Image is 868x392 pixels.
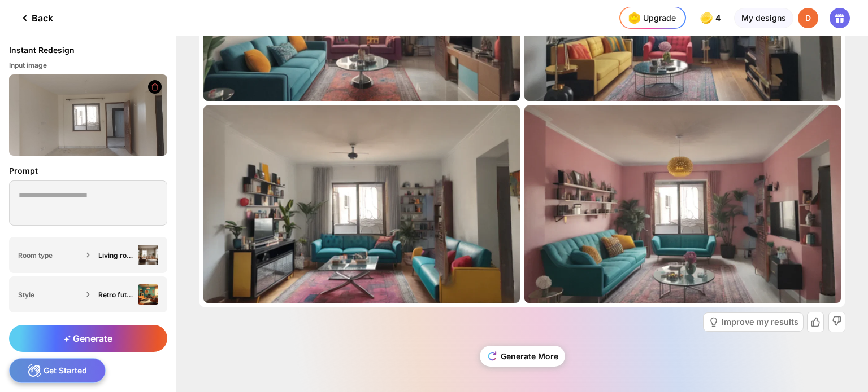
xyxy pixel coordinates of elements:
[625,9,643,27] img: upgrade-nav-btn-icon.gif
[9,61,167,70] div: Input image
[9,45,75,55] div: Instant Redesign
[9,358,106,383] div: Get Started
[98,251,133,259] div: Living room
[715,14,723,23] span: 4
[18,251,83,259] div: Room type
[18,11,53,25] div: Back
[734,8,793,28] div: My designs
[98,290,133,299] div: Retro futuristic
[18,290,83,299] div: Style
[480,346,565,367] div: Generate More
[722,318,798,326] div: Improve my results
[625,9,676,27] div: Upgrade
[9,165,167,177] div: Prompt
[798,8,818,28] div: D
[64,333,112,344] span: Generate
